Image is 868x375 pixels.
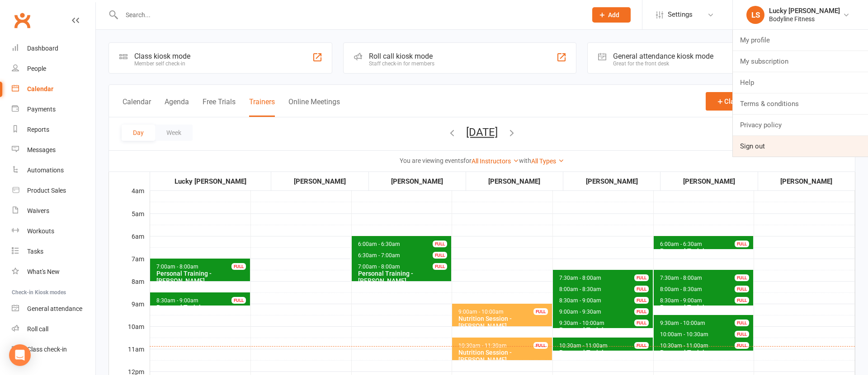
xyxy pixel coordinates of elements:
[559,286,602,292] span: 8:00am - 8:30am
[288,97,340,117] button: Online Meetings
[151,176,270,187] div: Lucky [PERSON_NAME]
[203,97,236,117] button: Free Trials
[733,51,868,72] a: My subscription
[660,286,703,292] span: 8:00am - 8:30am
[12,99,95,120] a: Payments
[660,349,752,363] div: Personal Training - [PERSON_NAME]
[466,126,498,139] button: [DATE]
[400,157,463,164] strong: You are viewing events
[109,209,150,231] div: 5am
[358,264,401,270] span: 7:00am - 8:00am
[433,241,447,247] div: FULL
[156,304,248,318] div: Personal Training - [PERSON_NAME]
[433,252,447,259] div: FULL
[358,241,401,247] span: 6:00am - 6:30am
[735,274,749,281] div: FULL
[109,277,150,299] div: 8am
[155,125,193,141] button: Week
[369,60,434,67] div: Staff check-in for members
[660,275,703,281] span: 7:30am - 8:00am
[27,126,49,133] div: Reports
[12,160,95,181] a: Automations
[559,343,608,349] span: 10:30am - 11:00am
[735,297,749,304] div: FULL
[559,309,602,315] span: 9:00am - 9:30am
[458,315,550,329] div: Nutrition Session - [PERSON_NAME]
[519,157,531,164] strong: with
[735,319,749,326] div: FULL
[533,342,548,349] div: FULL
[660,320,706,326] span: 9:30am - 10:00am
[433,263,447,270] div: FULL
[559,275,602,281] span: 7:30am - 8:00am
[559,349,651,363] div: Personal Training - [PERSON_NAME]
[109,231,150,254] div: 6am
[463,157,472,164] strong: for
[613,60,713,67] div: Great for the front desk
[12,201,95,221] a: Waivers
[458,343,507,349] span: 10:30am - 11:30am
[369,52,434,60] div: Roll call kiosk mode
[634,286,649,292] div: FULL
[272,176,368,187] div: [PERSON_NAME]
[467,176,562,187] div: [PERSON_NAME]
[608,11,619,19] span: Add
[109,254,150,277] div: 7am
[733,72,868,93] a: Help
[660,241,703,247] span: 6:00am - 6:30am
[11,9,33,32] a: Clubworx
[634,297,649,304] div: FULL
[592,7,631,23] button: Add
[559,297,602,304] span: 8:30am - 9:00am
[27,45,58,52] div: Dashboard
[564,176,660,187] div: [PERSON_NAME]
[458,349,550,363] div: Nutrition Session - [PERSON_NAME]
[231,297,246,304] div: FULL
[660,343,709,349] span: 10:30am - 11:00am
[27,227,54,235] div: Workouts
[733,136,868,157] a: Sign out
[634,319,649,326] div: FULL
[122,125,155,141] button: Day
[134,60,190,67] div: Member self check-in
[458,309,504,315] span: 9:00am - 10:00am
[12,181,95,201] a: Product Sales
[12,59,95,79] a: People
[769,15,840,23] div: Bodyline Fitness
[231,263,246,270] div: FULL
[27,305,82,312] div: General attendance
[472,157,519,165] a: All Instructors
[733,93,868,114] a: Terms & conditions
[27,85,53,93] div: Calendar
[733,115,868,135] a: Privacy policy
[27,106,56,113] div: Payments
[613,52,713,60] div: General attendance kiosk mode
[27,187,66,194] div: Product Sales
[759,176,854,187] div: [PERSON_NAME]
[165,97,189,117] button: Agenda
[735,241,749,247] div: FULL
[660,304,752,318] div: Personal Training - [PERSON_NAME]
[9,344,31,366] div: Open Intercom Messenger
[735,342,749,349] div: FULL
[12,241,95,262] a: Tasks
[369,176,465,187] div: [PERSON_NAME]
[12,299,95,319] a: General attendance kiosk mode
[769,7,840,15] div: Lucky [PERSON_NAME]
[109,344,150,367] div: 11am
[559,326,651,341] div: Personal Training - [PERSON_NAME]
[27,167,64,174] div: Automations
[27,346,67,353] div: Class check-in
[12,339,95,360] a: Class kiosk mode
[156,297,199,304] span: 8:30am - 9:00am
[109,322,150,344] div: 10am
[735,286,749,292] div: FULL
[27,268,60,275] div: What's New
[12,38,95,59] a: Dashboard
[634,308,649,315] div: FULL
[249,97,275,117] button: Trainers
[27,248,43,255] div: Tasks
[531,157,564,165] a: All Types
[109,299,150,322] div: 9am
[12,140,95,160] a: Messages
